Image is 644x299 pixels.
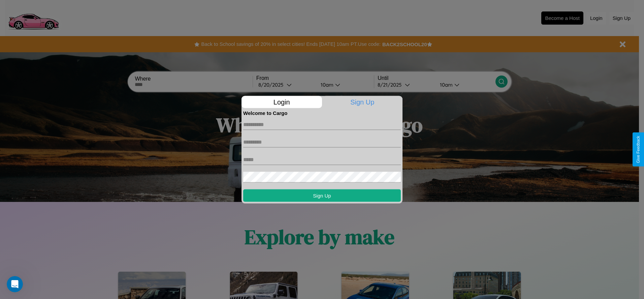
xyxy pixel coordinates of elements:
[636,136,641,163] div: Give Feedback
[7,276,23,292] iframe: Intercom live chat
[322,96,403,108] p: Sign Up
[241,96,322,108] p: Login
[243,189,401,202] button: Sign Up
[243,110,401,116] h4: Welcome to Cargo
